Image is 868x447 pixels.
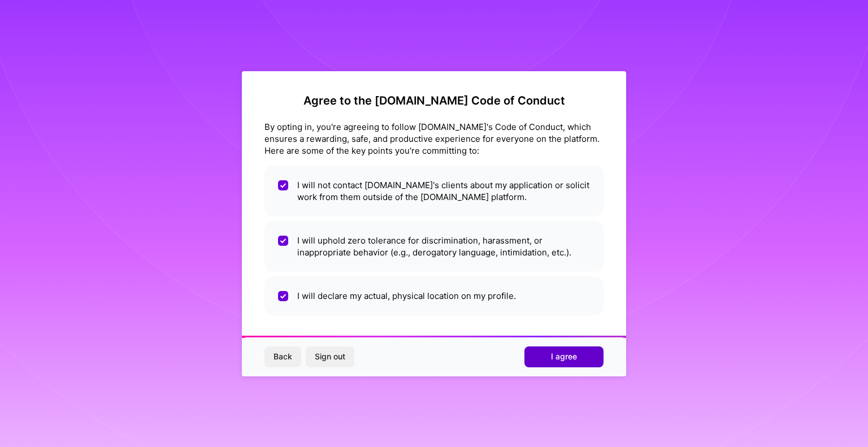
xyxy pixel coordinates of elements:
li: I will not contact [DOMAIN_NAME]'s clients about my application or solicit work from them outside... [264,166,604,216]
li: I will declare my actual, physical location on my profile. [264,276,604,315]
button: Sign out [306,346,354,367]
li: I will uphold zero tolerance for discrimination, harassment, or inappropriate behavior (e.g., der... [264,221,604,272]
button: Back [264,346,301,367]
span: Back [274,351,292,362]
span: Sign out [315,351,345,362]
span: I agree [551,351,577,362]
button: I agree [524,346,604,367]
h2: Agree to the [DOMAIN_NAME] Code of Conduct [264,94,604,107]
div: By opting in, you're agreeing to follow [DOMAIN_NAME]'s Code of Conduct, which ensures a rewardin... [264,121,604,157]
